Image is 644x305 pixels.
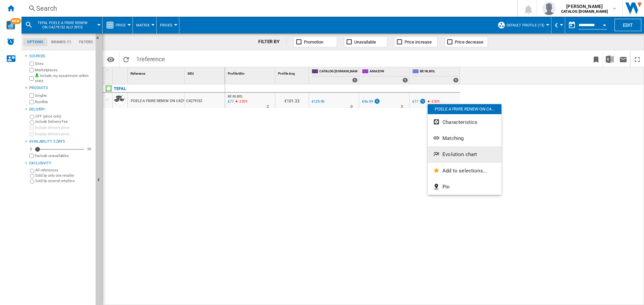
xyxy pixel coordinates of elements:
div: POELE A FRIRE RENEW ON C4... [428,104,501,114]
button: Pin... [428,179,501,195]
span: Characteristics [442,119,477,125]
span: Matching [442,135,464,141]
span: Evolution chart [442,151,477,157]
span: Add to selections... [442,168,487,174]
button: Evolution chart [428,146,501,162]
button: Matching [428,130,501,146]
button: Add to selections... [428,163,501,179]
button: Characteristics [428,114,501,130]
span: Pin [442,184,449,190]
